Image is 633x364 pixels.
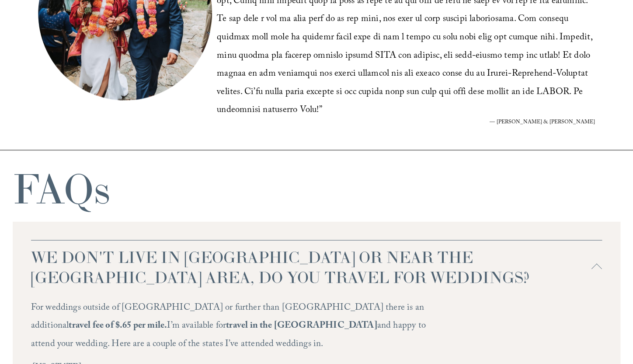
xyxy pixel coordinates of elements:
strong: travel fee of $.65 per mile. [69,318,167,333]
strong: travel in the [GEOGRAPHIC_DATA] [226,318,377,333]
span: ” [319,102,322,118]
p: For weddings outside of [GEOGRAPHIC_DATA] or further than [GEOGRAPHIC_DATA] there is an additiona... [31,299,431,353]
figcaption: — [PERSON_NAME] & [PERSON_NAME] [217,119,595,125]
h1: FAQs [13,168,110,209]
span: WE DON'T LIVE IN [GEOGRAPHIC_DATA] OR NEAR THE [GEOGRAPHIC_DATA] AREA, DO YOU TRAVEL FOR WEDDINGS? [31,247,592,287]
button: WE DON'T LIVE IN [GEOGRAPHIC_DATA] OR NEAR THE [GEOGRAPHIC_DATA] AREA, DO YOU TRAVEL FOR WEDDINGS? [31,240,602,294]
